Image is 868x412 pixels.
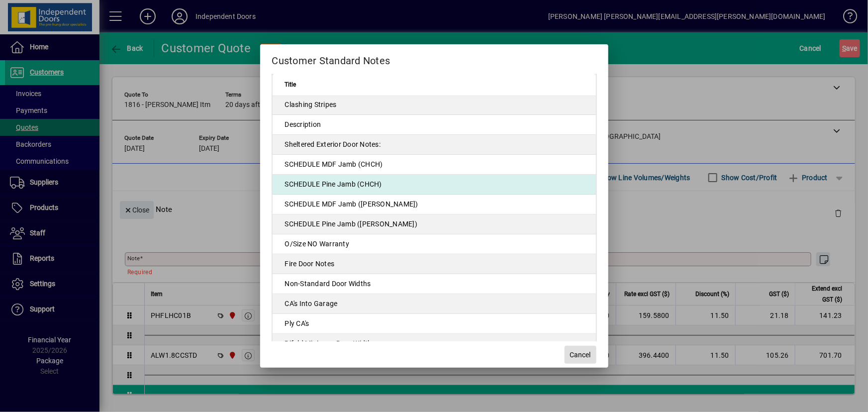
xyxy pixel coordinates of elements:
h2: Customer Standard Notes [260,44,608,73]
td: SCHEDULE Pine Jamb ([PERSON_NAME]) [273,214,596,234]
td: Clashing Stripes [273,95,596,115]
td: CA's Into Garage [273,294,596,314]
td: O/Size NO Warranty [273,234,596,254]
td: Bifold Minimum Door Width [273,334,596,354]
span: Cancel [570,350,591,360]
button: Cancel [565,346,596,364]
td: SCHEDULE MDF Jamb (CHCH) [273,155,596,175]
span: Title [285,79,296,90]
td: Fire Door Notes [273,254,596,274]
td: SCHEDULE Pine Jamb (CHCH) [273,175,596,195]
td: Sheltered Exterior Door Notes: [273,135,596,155]
td: Ply CA's [273,314,596,334]
td: Non-Standard Door Widths [273,274,596,294]
td: Description [273,115,596,135]
td: SCHEDULE MDF Jamb ([PERSON_NAME]) [273,195,596,214]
